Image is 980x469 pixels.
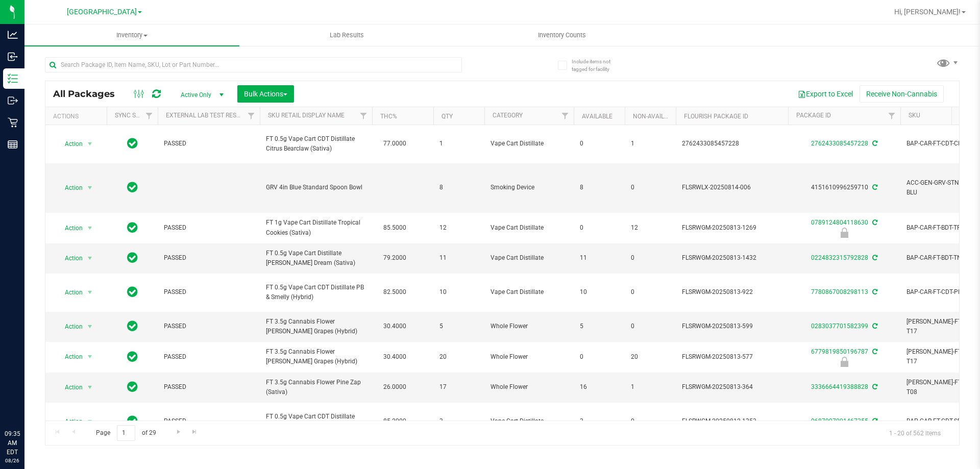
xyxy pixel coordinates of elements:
[811,417,868,425] a: 0687997001467355
[684,113,748,120] a: Flourish Package ID
[811,219,868,226] a: 0789124804118630
[582,113,612,120] a: Available
[56,319,83,334] span: Action
[871,417,877,425] span: Sync from Compliance System
[266,347,366,366] span: FT 3.5g Cannabis Flower [PERSON_NAME] Grapes (Hybrid)
[56,285,83,300] span: Action
[871,288,877,295] span: Sync from Compliance System
[631,287,670,297] span: 0
[84,319,96,334] span: select
[811,348,868,355] a: 6779819850196787
[56,137,83,151] span: Action
[491,416,568,426] span: Vape Cart Distillate
[682,322,782,331] span: FLSRWGM-20250813-599
[266,378,366,397] span: FT 3.5g Cannabis Flower Pine Zap (Sativa)
[266,218,366,237] span: FT 1g Vape Cart Distillate Tropical Cookies (Sativa)
[439,253,478,263] span: 11
[439,183,478,192] span: 8
[439,223,478,233] span: 12
[266,317,366,336] span: FT 3.5g Cannabis Flower [PERSON_NAME] Grapes (Hybrid)
[378,414,411,429] span: 85.2000
[439,352,478,362] span: 20
[87,425,164,441] span: Page of 29
[266,249,366,268] span: FT 0.5g Vape Cart Distillate [PERSON_NAME] Dream (Sativa)
[791,85,860,103] button: Export to Excel
[682,139,782,149] span: 2762433085457228
[871,323,877,330] span: Sync from Compliance System
[491,287,568,297] span: Vape Cart Distillate
[84,380,96,394] span: select
[787,228,902,238] div: Newly Received
[239,24,454,46] a: Lab Results
[631,352,670,362] span: 20
[237,85,294,103] button: Bulk Actions
[572,58,623,73] span: Include items not tagged for facility
[631,416,670,426] span: 0
[491,382,568,392] span: Whole Flower
[491,253,568,263] span: Vape Cart Distillate
[53,113,103,120] div: Actions
[187,425,202,439] a: Go to the last page
[454,24,669,46] a: Inventory Counts
[8,139,18,150] inline-svg: Reports
[442,113,453,120] a: Qty
[84,221,96,235] span: select
[164,253,254,263] span: PASSED
[56,251,83,265] span: Action
[24,31,239,40] span: Inventory
[84,414,96,429] span: select
[266,134,366,154] span: FT 0.5g Vape Cart CDT Distillate Citrus Bearclaw (Sativa)
[378,285,411,300] span: 82.5000
[909,112,920,119] a: SKU
[439,139,478,149] span: 1
[127,285,138,299] span: In Sync
[8,52,18,62] inline-svg: Inbound
[127,136,138,151] span: In Sync
[811,288,868,295] a: 7780867008298113
[631,223,670,233] span: 12
[8,30,18,40] inline-svg: Analytics
[580,139,619,149] span: 0
[491,223,568,233] span: Vape Cart Distillate
[787,183,902,192] div: 4151610996259710
[871,140,877,147] span: Sync from Compliance System
[380,113,397,120] a: THC%
[164,416,254,426] span: PASSED
[84,137,96,151] span: select
[53,88,125,100] span: All Packages
[164,382,254,392] span: PASSED
[127,180,138,194] span: In Sync
[378,251,411,265] span: 79.2000
[884,107,900,125] a: Filter
[316,31,378,40] span: Lab Results
[56,221,83,235] span: Action
[811,254,868,261] a: 0224832315792828
[894,8,961,16] span: Hi, [PERSON_NAME]!
[24,24,239,46] a: Inventory
[378,136,411,151] span: 77.0000
[439,416,478,426] span: 3
[439,287,478,297] span: 10
[493,112,523,119] a: Category
[56,380,83,394] span: Action
[10,387,41,418] iframe: Resource center
[164,223,254,233] span: PASSED
[164,322,254,331] span: PASSED
[871,219,877,226] span: Sync from Compliance System
[115,112,154,119] a: Sync Status
[682,416,782,426] span: FLSRWGM-20250812-1353
[631,183,670,192] span: 0
[580,416,619,426] span: 3
[8,95,18,106] inline-svg: Outbound
[164,352,254,362] span: PASSED
[141,107,158,125] a: Filter
[580,253,619,263] span: 11
[580,223,619,233] span: 0
[84,181,96,195] span: select
[127,251,138,265] span: In Sync
[631,382,670,392] span: 1
[164,139,254,149] span: PASSED
[45,57,462,72] input: Search Package ID, Item Name, SKU, Lot or Part Number...
[811,140,868,147] a: 2762433085457228
[439,382,478,392] span: 17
